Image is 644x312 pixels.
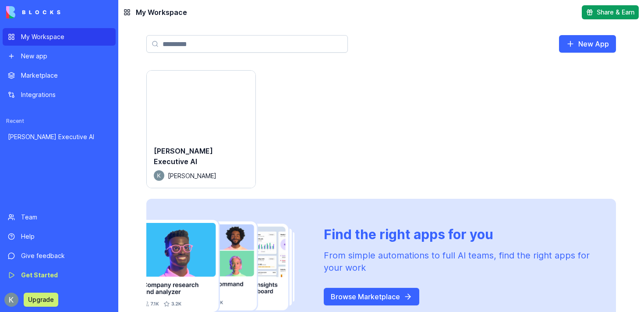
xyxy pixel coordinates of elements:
a: [PERSON_NAME] Executive AIAvatar[PERSON_NAME] [146,70,256,188]
a: New App [559,35,616,53]
span: Share & Earn [597,8,634,17]
button: Upgrade [24,293,58,307]
img: Frame_181_egmpey.png [146,220,310,312]
span: Recent [3,118,116,125]
div: New app [21,52,110,61]
a: My Workspace [3,28,116,46]
a: [PERSON_NAME] Executive AI [3,128,116,146]
span: [PERSON_NAME] [168,171,216,180]
img: logo [6,6,60,18]
img: ACg8ocKuqQRGAxtSnDZe7UN3aAP5msJbJkiEc-EyPcruRFAyOQMCdw=s96-c [4,293,18,307]
a: Browse Marketplace [324,288,419,305]
a: Give feedback [3,247,116,265]
div: My Workspace [21,32,110,41]
a: New app [3,47,116,65]
a: Help [3,228,116,245]
div: Integrations [21,90,110,99]
span: My Workspace [136,7,187,18]
a: Get Started [3,266,116,284]
div: Team [21,213,110,222]
a: Marketplace [3,67,116,84]
a: Team [3,208,116,226]
div: Give feedback [21,251,110,260]
div: From simple automations to full AI teams, find the right apps for your work [324,249,595,274]
div: [PERSON_NAME] Executive AI [8,133,110,141]
div: Get Started [21,271,110,280]
a: Upgrade [24,295,58,304]
div: Find the right apps for you [324,226,595,242]
img: Avatar [154,170,164,181]
button: Share & Earn [582,5,639,19]
div: Help [21,232,110,241]
span: [PERSON_NAME] Executive AI [154,147,213,166]
div: Marketplace [21,71,110,80]
a: Integrations [3,86,116,104]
